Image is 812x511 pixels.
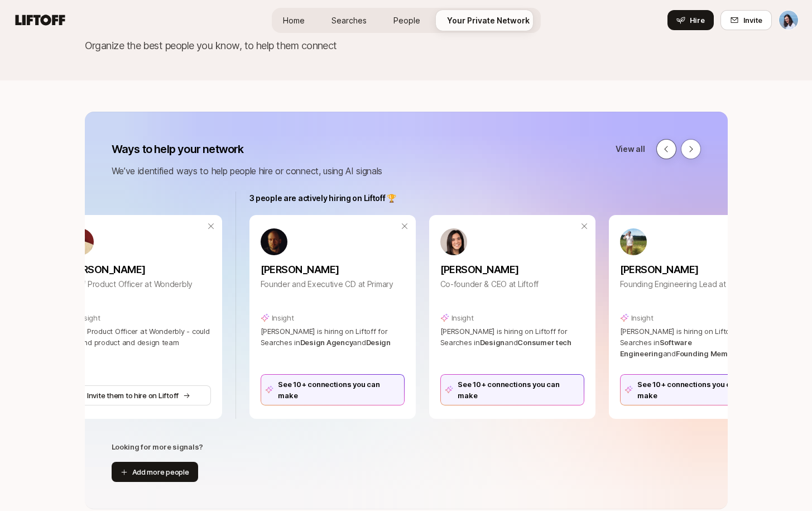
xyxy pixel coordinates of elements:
[616,142,645,156] a: View all
[631,312,654,323] p: Insight
[676,349,761,358] span: Founding Member Roles
[480,338,505,347] span: Design
[323,10,376,31] a: Searches
[720,10,772,30] button: Invite
[112,441,204,452] p: Looking for more signals?
[274,10,314,31] a: Home
[85,38,728,54] p: Organize the best people you know, to help them connect
[743,15,762,26] span: Invite
[67,327,210,347] span: Chief Product Officer at Wonderbly - could expand product and design team
[261,262,405,278] p: [PERSON_NAME]
[779,11,798,30] img: Dan Tase
[447,15,530,26] span: Your Private Network
[261,278,405,291] p: Founder and Executive CD at Primary
[112,141,244,157] p: Ways to help your network
[112,164,701,178] p: We’ve identified ways to help people hire or connect, using AI signals
[440,255,584,278] a: [PERSON_NAME]
[620,338,692,358] span: Software Engineering
[451,312,474,323] p: Insight
[620,255,764,278] a: [PERSON_NAME]
[300,338,353,347] span: Design Agency
[353,338,366,347] span: and
[438,10,539,31] a: Your Private Network
[440,262,584,278] p: [PERSON_NAME]
[283,15,305,26] span: Home
[366,338,391,347] span: Design
[620,262,764,278] p: [PERSON_NAME]
[620,228,647,255] img: 23676b67_9673_43bb_8dff_2aeac9933bfb.jpg
[440,327,568,347] span: [PERSON_NAME] is hiring on Liftoff for Searches in
[331,15,367,26] span: Searches
[667,10,714,30] button: Hire
[690,15,705,26] span: Hire
[663,349,676,358] span: and
[517,338,571,347] span: Consumer tech
[440,278,584,291] p: Co-founder & CEO at Liftoff
[67,278,211,291] p: Chief Product Officer at Wonderbly
[261,255,405,278] a: [PERSON_NAME]
[385,10,429,31] a: People
[393,15,420,26] span: People
[779,10,799,30] button: Dan Tase
[78,312,100,323] p: Insight
[620,327,747,347] span: [PERSON_NAME] is hiring on Liftoff for Searches in
[272,312,294,323] p: Insight
[67,262,211,278] p: [PERSON_NAME]
[505,338,517,347] span: and
[249,192,397,205] p: 3 people are actively hiring on Liftoff 🏆
[67,385,211,405] button: Invite them to hire on Liftoff
[620,278,764,291] p: Founding Engineering Lead at Liftoff
[440,228,467,255] img: 71d7b91d_d7cb_43b4_a7ea_a9b2f2cc6e03.jpg
[112,462,198,482] button: Add more people
[261,228,287,255] img: 26d23996_e204_480d_826d_8aac4dc78fb2.jpg
[261,327,388,347] span: [PERSON_NAME] is hiring on Liftoff for Searches in
[67,255,211,278] a: [PERSON_NAME]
